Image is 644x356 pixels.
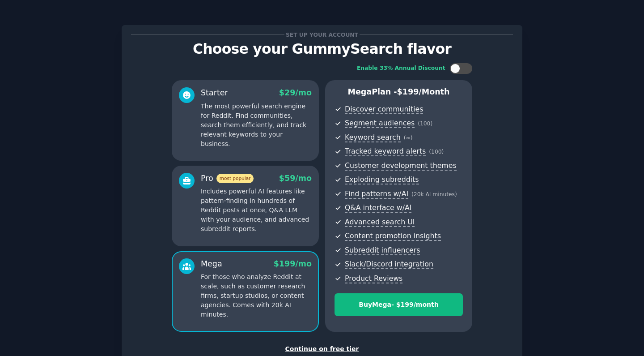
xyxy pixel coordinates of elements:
span: ( 100 ) [429,149,444,155]
span: $ 29 /mo [279,88,312,97]
span: Customer development themes [345,161,457,171]
p: The most powerful search engine for Reddit. Find communities, search them efficiently, and track ... [201,102,312,149]
span: $ 199 /mo [274,259,312,268]
div: Mega [201,258,222,270]
span: Tracked keyword alerts [345,147,426,156]
span: Subreddit influencers [345,246,420,255]
span: Discover communities [345,105,423,114]
span: Exploding subreddits [345,175,419,184]
span: most popular [216,174,254,183]
p: Mega Plan - [335,86,463,98]
span: Q&A interface w/AI [345,203,411,213]
p: Choose your GummySearch flavor [131,41,513,57]
span: Set up your account [284,30,360,39]
span: Slack/Discord integration [345,260,433,269]
div: Pro [201,173,254,184]
span: ( 100 ) [418,120,432,127]
div: Starter [201,87,228,99]
button: BuyMega- $199/month [335,293,463,316]
span: $ 199 /month [397,87,450,96]
span: Product Reviews [345,274,402,283]
span: Keyword search [345,133,401,142]
p: For those who analyze Reddit at scale, such as customer research firms, startup studios, or conte... [201,272,312,319]
span: Content promotion insights [345,232,441,241]
span: Find patterns w/AI [345,189,408,199]
div: Buy Mega - $ 199 /month [335,300,462,309]
span: ( 20k AI minutes ) [411,191,457,197]
span: $ 59 /mo [279,174,312,183]
div: Continue on free tier [131,344,513,354]
span: Segment audiences [345,119,415,128]
span: ( ∞ ) [404,135,413,141]
p: Includes powerful AI features like pattern-finding in hundreds of Reddit posts at once, Q&A LLM w... [201,187,312,234]
span: Advanced search UI [345,218,415,227]
div: Enable 33% Annual Discount [357,64,445,73]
